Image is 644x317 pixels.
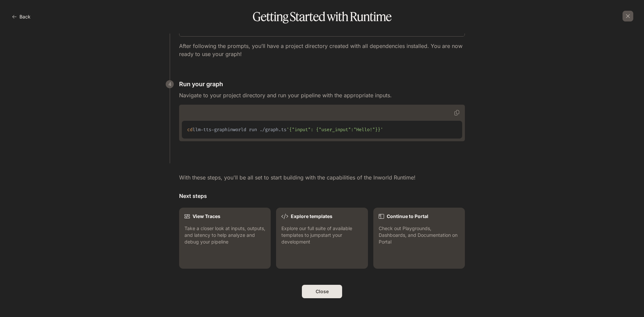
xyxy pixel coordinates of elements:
[11,11,633,23] h1: Getting Started with Runtime
[281,225,362,245] p: Explore our full suite of available templates to jumpstart your development
[11,10,33,23] button: Back
[184,225,265,245] p: Take a closer look at inputs, outputs, and latency to help analyze and debug your pipeline
[168,81,171,88] p: 4
[179,91,465,99] p: Navigate to your project directory and run your pipeline with the appropriate inputs.
[187,126,193,133] span: cd
[373,208,465,269] a: Continue to PortalCheck out Playgrounds, Dashboards, and Documentation on Portal
[379,225,460,245] p: Check out Playgrounds, Dashboards, and Documentation on Portal
[276,208,368,269] a: Explore templatesExplore our full suite of available templates to jumpstart your development
[291,213,332,220] h6: Explore templates
[286,126,383,133] span: '{"input": {"user_input":"Hello!"}}'
[179,80,223,89] p: Run your graph
[193,126,227,133] span: llm-tts-graph
[193,213,220,220] h6: View Traces
[179,173,465,181] p: With these steps, you'll be all set to start building with the capabilities of the Inworld Runtime!
[387,213,428,220] h6: Continue to Portal
[179,192,465,200] h5: Next steps
[179,208,271,269] a: View TracesTake a closer look at inputs, outputs, and latency to help analyze and debug your pipe...
[451,107,462,118] button: Copy
[227,126,286,133] span: inworld run ./graph.ts
[179,42,465,58] p: After following the prompts, you’ll have a project directory created with all dependencies instal...
[302,285,342,298] button: Close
